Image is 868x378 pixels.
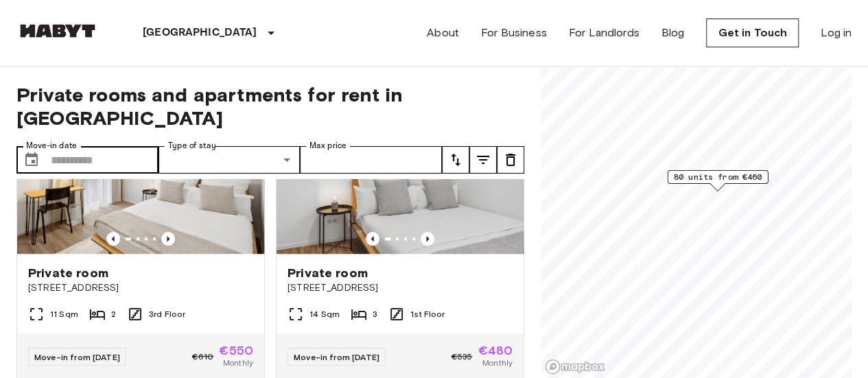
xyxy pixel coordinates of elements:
span: 2 [111,308,116,320]
a: Mapbox logo [545,359,605,375]
span: Monthly [482,357,513,369]
p: [GEOGRAPHIC_DATA] [143,25,257,41]
label: Move-in date [26,140,77,152]
span: Private room [28,265,108,281]
a: For Business [481,25,547,41]
label: Max price [309,140,347,152]
span: 11 Sqm [50,308,78,320]
span: Move-in from [DATE] [294,352,379,362]
button: tune [442,146,469,174]
button: Choose date [18,146,45,174]
a: About [427,25,459,41]
span: Private rooms and apartments for rent in [GEOGRAPHIC_DATA] [16,83,524,130]
a: For Landlords [569,25,640,41]
span: 3 [373,308,377,320]
span: Private room [288,265,368,281]
span: 14 Sqm [309,308,340,320]
span: €550 [219,344,253,357]
span: €535 [451,351,473,363]
button: Previous image [421,232,434,246]
button: tune [497,146,524,174]
span: 1st Floor [410,308,445,320]
span: 80 units from €460 [674,171,762,183]
img: Habyt [16,24,99,38]
span: Monthly [223,357,253,369]
button: Previous image [161,232,175,246]
a: Log in [821,25,852,41]
button: Previous image [366,232,379,246]
button: Previous image [106,232,120,246]
a: Get in Touch [706,19,799,47]
span: Move-in from [DATE] [34,352,120,362]
label: Type of stay [168,140,216,152]
span: 3rd Floor [149,308,185,320]
span: [STREET_ADDRESS] [288,281,513,295]
a: Blog [661,25,685,41]
div: Map marker [668,170,769,191]
span: €610 [192,351,214,363]
button: tune [469,146,497,174]
span: [STREET_ADDRESS] [28,281,253,295]
span: €480 [478,344,513,357]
